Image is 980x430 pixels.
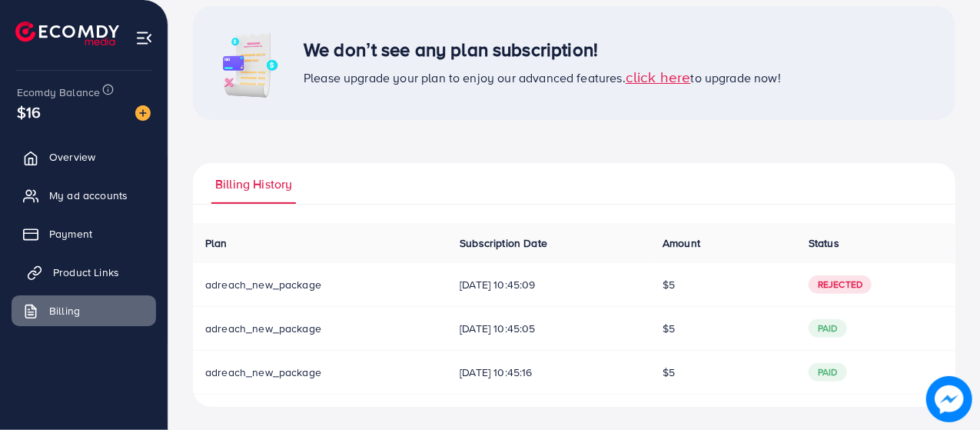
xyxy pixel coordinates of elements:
[809,319,847,338] span: paid
[205,365,321,380] span: adreach_new_package
[15,22,119,45] img: logo
[12,257,156,288] a: Product Links
[626,66,691,87] span: click here
[12,142,156,172] a: Overview
[809,275,872,294] span: Rejected
[663,321,675,336] span: $5
[304,69,781,86] span: Please upgrade your plan to enjoy our advanced features. to upgrade now!
[211,25,288,102] img: image
[49,303,80,318] span: Billing
[135,105,151,121] img: image
[205,321,321,336] span: adreach_new_package
[12,180,156,211] a: My ad accounts
[205,277,321,292] span: adreach_new_package
[304,38,781,61] h3: We don’t see any plan subscription!
[460,277,638,292] span: [DATE] 10:45:09
[460,321,638,336] span: [DATE] 10:45:05
[49,188,128,203] span: My ad accounts
[926,376,972,422] img: image
[663,235,700,251] span: Amount
[17,101,41,123] span: $16
[663,277,675,292] span: $5
[135,29,153,47] img: menu
[12,218,156,249] a: Payment
[49,226,92,242] span: Payment
[460,235,547,251] span: Subscription Date
[215,175,292,193] span: Billing History
[809,363,847,382] span: paid
[17,85,100,100] span: Ecomdy Balance
[12,295,156,326] a: Billing
[53,265,119,280] span: Product Links
[205,235,228,251] span: Plan
[809,235,839,251] span: Status
[49,149,95,165] span: Overview
[460,365,638,380] span: [DATE] 10:45:16
[663,365,675,380] span: $5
